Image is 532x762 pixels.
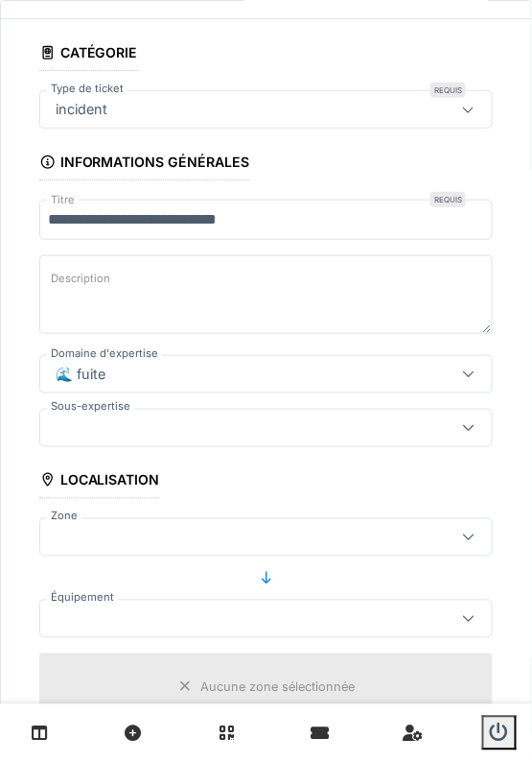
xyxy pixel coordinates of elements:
[47,590,118,607] label: Équipement
[430,192,466,207] div: Requis
[39,466,160,499] div: Localisation
[47,192,79,208] label: Titre
[39,38,138,71] div: Catégorie
[47,267,114,291] label: Description
[47,81,127,97] label: Type de ticket
[200,679,355,697] div: Aucune zone sélectionnée
[47,399,134,416] label: Sous-expertise
[430,83,466,98] div: Requis
[48,99,115,120] div: incident
[48,364,113,385] div: 🌊 fuite
[47,509,81,525] label: Zone
[39,148,250,180] div: Informations générales
[47,345,162,362] label: Domaine d'expertise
